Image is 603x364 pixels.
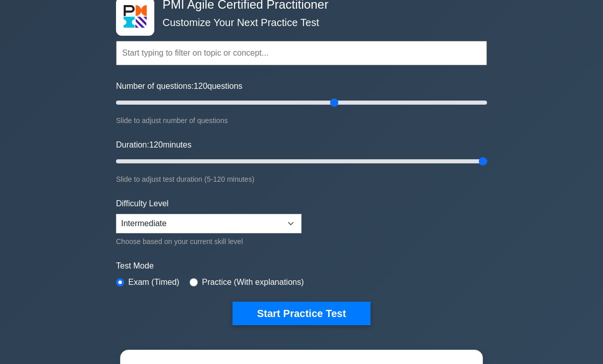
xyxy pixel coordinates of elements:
[202,276,304,288] label: Practice (With explanations)
[233,302,370,325] button: Start Practice Test
[116,41,487,65] input: Start typing to filter on topic or concept...
[128,276,179,288] label: Exam (Timed)
[194,82,207,90] span: 120
[116,198,169,210] label: Difficulty Level
[116,173,487,185] div: Slide to adjust test duration (5-120 minutes)
[116,260,487,272] label: Test Mode
[116,80,242,92] label: Number of questions: questions
[149,140,163,149] span: 120
[116,235,301,248] div: Choose based on your current skill level
[116,139,192,151] label: Duration: minutes
[116,114,487,127] div: Slide to adjust number of questions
